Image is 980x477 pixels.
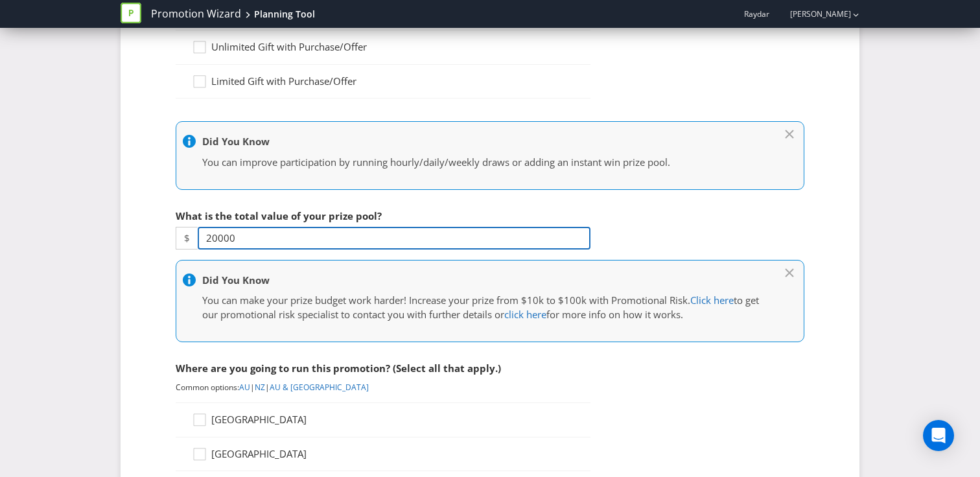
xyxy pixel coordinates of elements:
div: Open Intercom Messenger [923,420,954,451]
span: [GEOGRAPHIC_DATA] [211,447,307,460]
span: $ [176,227,198,250]
a: Promotion Wizard [151,6,241,21]
span: | [250,382,255,393]
span: Unlimited Gift with Purchase/Offer [211,40,367,53]
span: to get our promotional risk specialist to contact you with further details or [202,294,759,320]
div: Where are you going to run this promotion? (Select all that apply.) [176,355,590,382]
span: [GEOGRAPHIC_DATA] [211,413,307,426]
a: [PERSON_NAME] [777,8,851,19]
div: Planning Tool [254,8,315,21]
a: AU & [GEOGRAPHIC_DATA] [270,382,369,393]
span: Limited Gift with Purchase/Offer [211,75,356,87]
p: You can improve participation by running hourly/daily/weekly draws or adding an instant win prize... [202,156,765,169]
span: What is the total value of your prize pool? [176,209,382,222]
span: You can make your prize budget work harder! Increase your prize from $10k to $100k with Promotion... [202,294,690,307]
span: Raydar [744,8,769,19]
a: NZ [255,382,265,393]
a: Click here [690,294,734,307]
span: Common options: [176,382,239,393]
span: for more info on how it works. [546,308,683,321]
a: click here [504,308,546,321]
span: | [265,382,270,393]
a: AU [239,382,250,393]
